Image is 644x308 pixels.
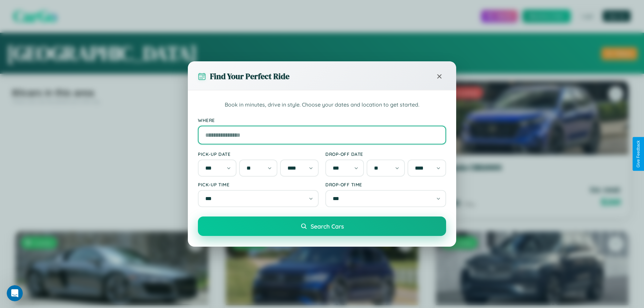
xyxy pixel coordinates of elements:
[311,223,344,230] span: Search Cars
[198,217,446,236] button: Search Cars
[325,151,446,157] label: Drop-off Date
[325,182,446,187] label: Drop-off Time
[198,117,446,123] label: Where
[210,71,289,82] h3: Find Your Perfect Ride
[198,101,446,109] p: Book in minutes, drive in style. Choose your dates and location to get started.
[198,182,319,187] label: Pick-up Time
[198,151,319,157] label: Pick-up Date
